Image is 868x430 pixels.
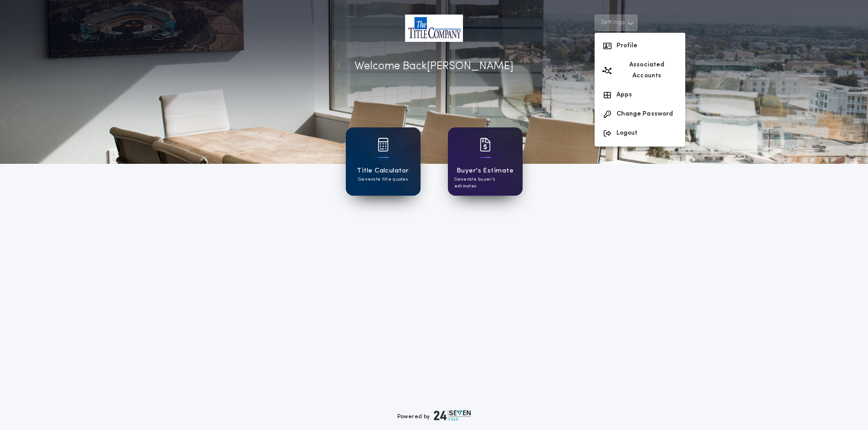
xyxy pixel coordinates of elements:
h1: Title Calculator [357,166,409,176]
h1: Buyer's Estimate [457,166,514,176]
button: Profile [595,36,685,56]
img: logo [434,410,471,421]
div: Settings [595,33,685,147]
a: card iconBuyer's EstimateGenerate buyer's estimates [448,127,523,196]
img: card icon [480,138,491,152]
button: Apps [595,86,685,105]
p: Generate title quotes [358,176,408,183]
img: card icon [378,138,389,152]
div: Powered by [397,410,471,421]
button: Associated Accounts [595,56,685,86]
button: Change Password [595,105,685,124]
img: account-logo [405,15,463,42]
a: card iconTitle CalculatorGenerate title quotes [346,127,421,196]
button: Settings [595,15,637,31]
p: Generate buyer's estimates [454,176,516,190]
p: Welcome Back [PERSON_NAME] [354,58,514,75]
button: Logout [595,124,685,143]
